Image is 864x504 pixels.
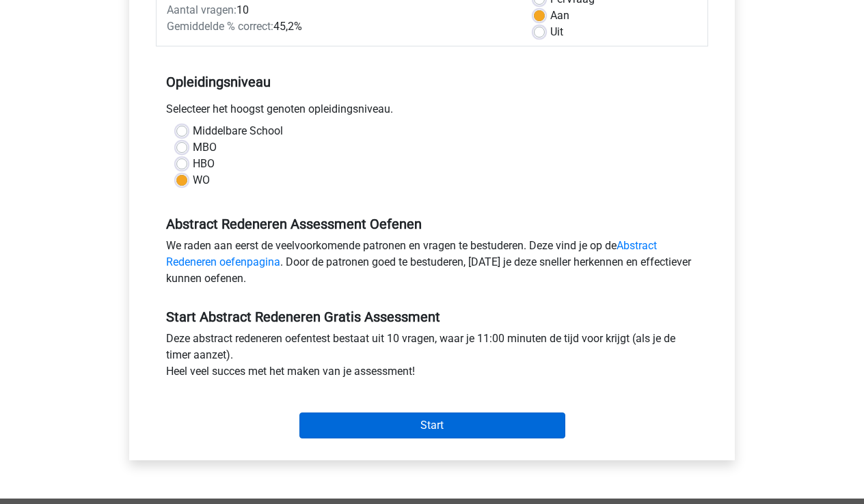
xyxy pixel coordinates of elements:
[166,216,698,232] h5: Abstract Redeneren Assessment Oefenen
[156,101,708,123] div: Selecteer het hoogst genoten opleidingsniveau.
[193,123,283,139] label: Middelbare School
[550,8,569,24] label: Aan
[193,156,215,172] label: HBO
[167,20,273,33] span: Gemiddelde % correct:
[167,3,237,16] span: Aantal vragen:
[193,139,217,156] label: MBO
[166,309,698,325] h5: Start Abstract Redeneren Gratis Assessment
[157,2,524,18] div: 10
[156,238,708,292] div: We raden aan eerst de veelvoorkomende patronen en vragen te bestuderen. Deze vind je op de . Door...
[166,68,698,96] h5: Opleidingsniveau
[550,24,563,40] label: Uit
[299,412,565,438] input: Start
[157,18,524,35] div: 45,2%
[156,331,708,385] div: Deze abstract redeneren oefentest bestaat uit 10 vragen, waar je 11:00 minuten de tijd voor krijg...
[193,172,210,188] label: WO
